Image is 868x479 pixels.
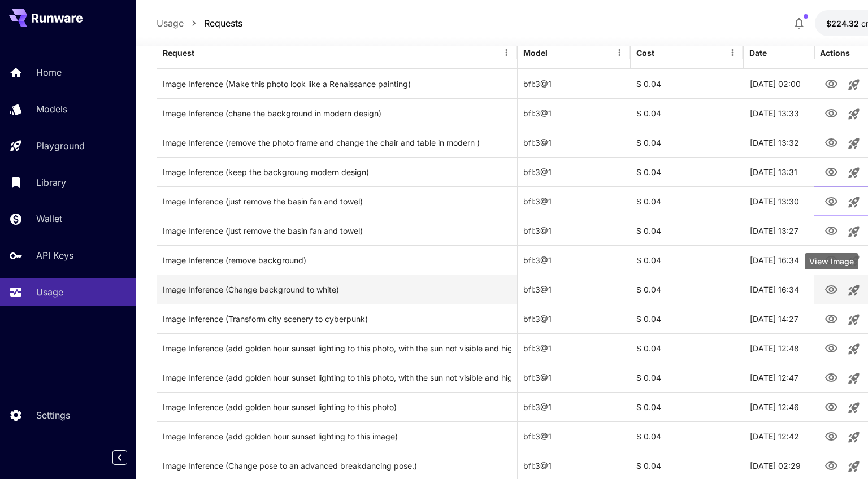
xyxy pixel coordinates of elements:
[112,450,127,465] button: Collapse sidebar
[744,157,857,186] div: 09 Aug, 2025 13:31
[36,176,66,189] p: Library
[820,189,843,212] button: View Image
[820,454,843,477] button: View Image
[196,45,211,60] button: Sort
[157,16,242,30] nav: breadcrumb
[805,253,858,269] div: View Image
[744,304,857,333] div: 07 Aug, 2025 14:27
[820,424,843,447] button: View Image
[157,16,184,30] a: Usage
[163,393,511,421] div: Click to copy prompt
[820,277,843,301] button: View Image
[163,275,511,304] div: Click to copy prompt
[631,304,744,333] div: $ 0.04
[820,365,843,389] button: View Image
[549,45,565,60] button: Sort
[631,333,744,363] div: $ 0.04
[843,250,865,272] button: Launch in playground
[820,48,850,58] div: Actions
[631,392,744,421] div: $ 0.04
[163,304,511,333] div: Click to copy prompt
[631,363,744,392] div: $ 0.04
[820,219,843,242] button: View Image
[843,73,865,96] button: Launch in playground
[631,98,744,128] div: $ 0.04
[843,338,865,360] button: Launch in playground
[163,128,511,157] div: Click to copy prompt
[820,336,843,359] button: View Image
[656,45,671,60] button: Sort
[744,245,857,275] div: 08 Aug, 2025 16:34
[744,363,857,392] div: 07 Aug, 2025 12:47
[749,48,767,58] div: Date
[518,157,631,186] div: bfl:3@1
[518,421,631,451] div: bfl:3@1
[518,245,631,275] div: bfl:3@1
[518,128,631,157] div: bfl:3@1
[163,216,511,245] div: Click to copy prompt
[631,275,744,304] div: $ 0.04
[820,395,843,418] button: View Image
[843,426,865,448] button: Launch in playground
[518,98,631,128] div: bfl:3@1
[163,158,511,186] div: Click to copy prompt
[768,45,784,60] button: Sort
[843,279,865,302] button: Launch in playground
[744,392,857,421] div: 07 Aug, 2025 12:46
[820,160,843,183] button: View Image
[631,421,744,451] div: $ 0.04
[518,69,631,98] div: bfl:3@1
[744,69,857,98] div: 10 Aug, 2025 02:00
[36,408,70,422] p: Settings
[744,128,857,157] div: 09 Aug, 2025 13:32
[744,275,857,304] div: 08 Aug, 2025 16:34
[843,397,865,419] button: Launch in playground
[163,48,194,58] div: Request
[121,447,136,468] div: Collapse sidebar
[843,132,865,155] button: Launch in playground
[820,307,843,330] button: View Image
[36,66,62,79] p: Home
[724,45,740,60] button: Menu
[843,367,865,390] button: Launch in playground
[204,16,242,30] a: Requests
[163,69,511,98] div: Click to copy prompt
[518,275,631,304] div: bfl:3@1
[36,285,63,299] p: Usage
[744,421,857,451] div: 07 Aug, 2025 12:42
[843,308,865,331] button: Launch in playground
[843,191,865,214] button: Launch in playground
[744,216,857,245] div: 09 Aug, 2025 13:27
[36,139,85,153] p: Playground
[163,334,511,363] div: Click to copy prompt
[163,246,511,275] div: Click to copy prompt
[744,98,857,128] div: 09 Aug, 2025 13:33
[498,45,514,60] button: Menu
[631,245,744,275] div: $ 0.04
[518,392,631,421] div: bfl:3@1
[518,186,631,216] div: bfl:3@1
[518,216,631,245] div: bfl:3@1
[631,69,744,98] div: $ 0.04
[523,48,548,58] div: Model
[163,187,511,216] div: Click to copy prompt
[820,248,843,271] button: View Image
[631,128,744,157] div: $ 0.04
[163,422,511,451] div: Click to copy prompt
[631,157,744,186] div: $ 0.04
[631,186,744,216] div: $ 0.04
[611,45,627,60] button: Menu
[518,304,631,333] div: bfl:3@1
[843,220,865,243] button: Launch in playground
[820,101,843,124] button: View Image
[36,212,62,225] p: Wallet
[636,48,654,58] div: Cost
[744,333,857,363] div: 07 Aug, 2025 12:48
[820,130,843,154] button: View Image
[744,186,857,216] div: 09 Aug, 2025 13:30
[820,72,843,95] button: View Image
[843,103,865,125] button: Launch in playground
[163,363,511,392] div: Click to copy prompt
